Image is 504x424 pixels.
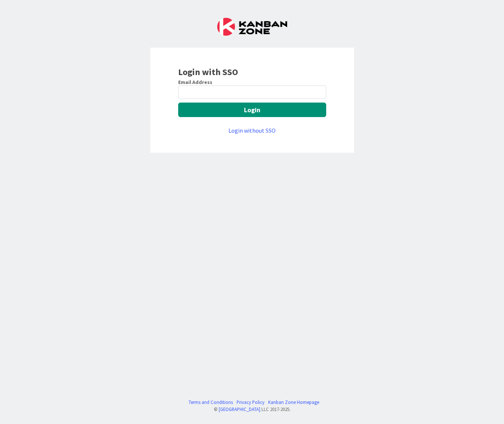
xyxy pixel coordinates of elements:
a: [GEOGRAPHIC_DATA] [219,406,260,412]
a: Privacy Policy [237,399,264,406]
a: Login without SSO [228,127,276,134]
button: Login [178,103,326,117]
a: Terms and Conditions [189,399,233,406]
a: Kanban Zone Homepage [268,399,319,406]
label: Email Address [178,79,212,85]
b: Login with SSO [178,66,238,78]
div: © LLC 2017- 2025 . [185,406,319,413]
img: Kanban Zone [217,18,287,36]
